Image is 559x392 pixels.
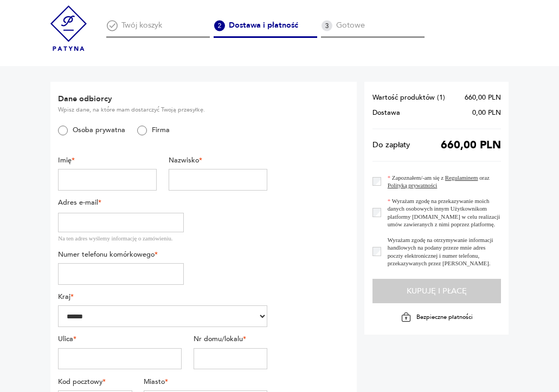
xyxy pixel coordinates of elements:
p: Bezpieczne płatności [416,313,473,321]
label: Kraj [58,292,267,302]
img: Ikona [106,20,118,31]
label: Miasto [144,377,267,387]
span: Wartość produktów ( 1 ) [372,94,445,101]
label: Adres e-mail [58,198,184,207]
label: Wyrażam zgodę na otrzymywanie informacji handlowych na podany przeze mnie adres poczty elektronic... [381,236,500,267]
img: Ikona [214,20,225,31]
label: Ulica [58,335,182,344]
label: Wyrażam zgodę na przekazywanie moich danych osobowych innym Użytkownikom platformy [DOMAIN_NAME] ... [381,197,500,228]
span: 0,00 PLN [472,109,501,116]
a: Polityką prywatności [388,182,437,188]
label: Firma [147,126,170,135]
img: Patyna - sklep z meblami i dekoracjami vintage [50,1,87,55]
label: Numer telefonu komórkowego [58,250,184,259]
div: Twój koszyk [106,20,210,38]
label: Nazwisko [169,156,267,165]
label: Osoba prywatna [68,126,125,135]
span: Do zapłaty [372,141,410,149]
span: 660,00 PLN [441,141,501,149]
label: Imię [58,156,157,165]
span: Dostawa [372,109,400,116]
a: Regulaminem [445,174,478,181]
div: Na ten adres wyślemy informację o zamówieniu. [58,234,184,242]
img: Ikona [321,20,332,31]
span: 660,00 PLN [465,94,501,101]
h2: Dane odbiorcy [58,94,267,104]
p: Wpisz dane, na które mam dostarczyć Twoją przesyłkę. [58,106,267,114]
div: Dostawa i płatność [214,20,317,38]
div: Gotowe [321,20,425,38]
label: Kod pocztowy [58,377,132,387]
label: Nr domu/lokalu [194,335,268,344]
img: Ikona kłódki [401,312,412,323]
label: Zapoznałem/-am się z oraz [381,174,500,190]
